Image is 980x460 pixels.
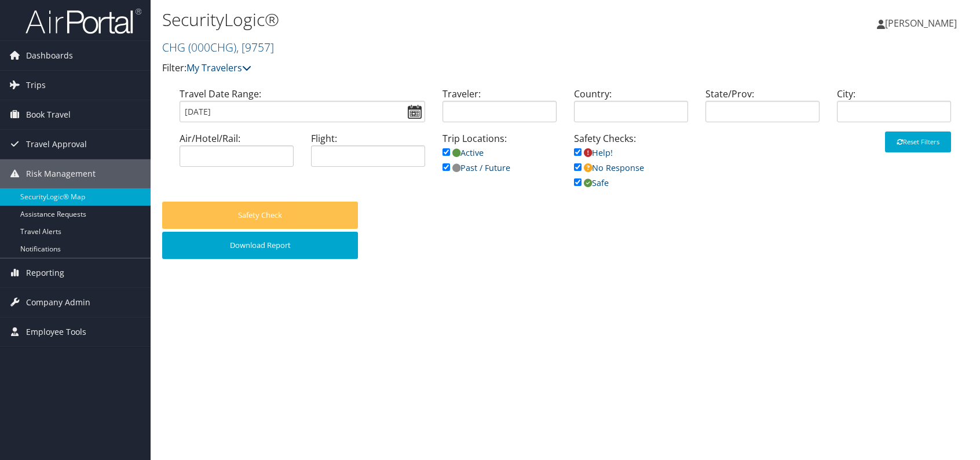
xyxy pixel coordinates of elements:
[26,288,90,317] span: Company Admin
[26,71,46,100] span: Trips
[434,132,565,187] div: Trip Locations:
[443,162,510,173] a: Past / Future
[885,17,957,30] span: [PERSON_NAME]
[565,132,697,202] div: Safety Checks:
[236,39,274,55] span: , [ 9757 ]
[162,39,274,55] a: CHG
[574,147,613,158] a: Help!
[885,132,951,152] button: Reset Filters
[565,87,697,132] div: Country:
[171,87,434,132] div: Travel Date Range:
[877,6,968,41] a: [PERSON_NAME]
[828,87,960,132] div: City:
[26,317,86,346] span: Employee Tools
[171,132,302,176] div: Air/Hotel/Rail:
[26,41,73,70] span: Dashboards
[26,130,87,159] span: Travel Approval
[162,202,358,229] button: Safety Check
[25,8,141,35] img: airportal-logo.png
[162,232,358,259] button: Download Report
[574,162,644,173] a: No Response
[26,159,96,188] span: Risk Management
[443,147,484,158] a: Active
[162,8,700,32] h1: SecurityLogic®
[188,39,236,55] span: ( 000CHG )
[162,61,700,76] p: Filter:
[574,177,609,188] a: Safe
[26,258,64,287] span: Reporting
[26,100,71,129] span: Book Travel
[302,132,434,176] div: Flight:
[187,61,251,74] a: My Travelers
[697,87,828,132] div: State/Prov:
[434,87,565,132] div: Traveler:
